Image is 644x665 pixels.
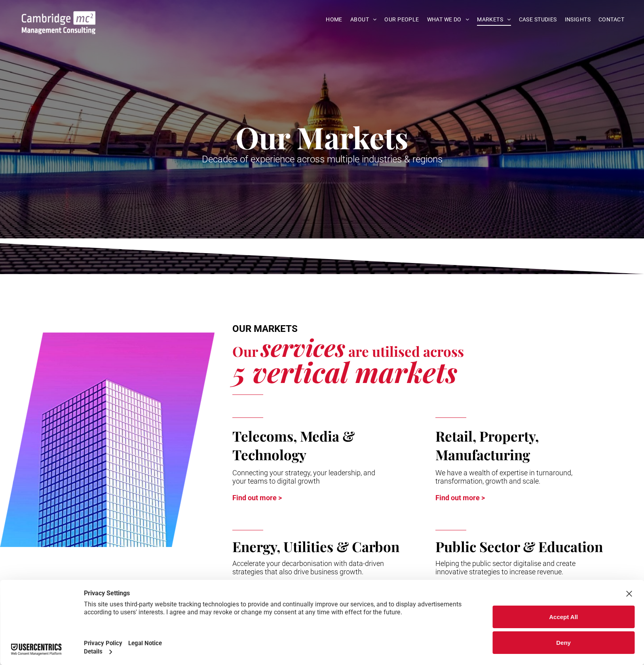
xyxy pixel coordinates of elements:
a: ABOUT [346,13,381,26]
a: INSIGHTS [561,13,595,26]
span: Accelerate your decarbonisation with data-driven strategies that also drive business growth. [232,559,384,576]
span: 5 vertical markets [232,353,457,390]
span: OUR MARKETS [232,323,298,334]
span: are utilised across [348,342,464,360]
span: Retail, Property, Manufacturing [435,427,539,464]
a: OUR PEOPLE [380,13,423,26]
span: Connecting your strategy, your leadership, and your teams to digital growth [232,469,375,485]
a: MARKETS [473,13,515,26]
span: services [261,331,345,363]
a: Find out more > [435,494,485,502]
span: Our [232,342,258,360]
a: WHAT WE DO [423,13,473,26]
span: Public Sector & Education [435,537,603,556]
a: Your Business Transformed | Cambridge Management Consulting [22,12,95,21]
span: We have a wealth of expertise in turnaround, transformation, growth and scale. [435,469,572,485]
span: Our Markets [236,117,408,157]
img: Go to Homepage [22,11,95,34]
span: Helping the public sector digitalise and create innovative strategies to increase revenue. [435,559,576,576]
a: Find out more > [232,494,282,502]
span: Energy, Utilities & Carbon [232,537,399,556]
a: HOME [322,13,346,26]
a: CONTACT [595,13,628,26]
span: Decades of experience across multiple industries & regions [202,154,443,165]
span: Telecoms, Media & Technology [232,427,355,464]
a: CASE STUDIES [515,13,561,26]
